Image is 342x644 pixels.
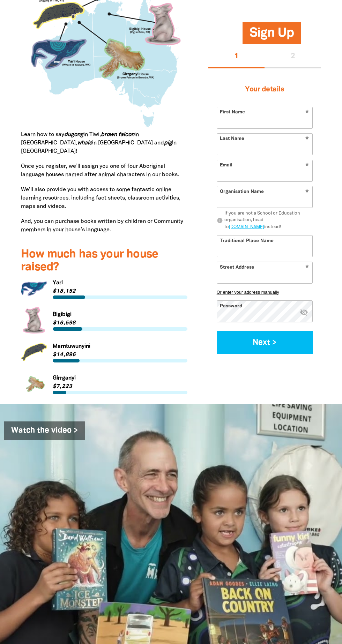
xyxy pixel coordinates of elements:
[250,28,294,44] span: Sign Up
[21,130,187,156] p: Learn how to say in Tiwi, in [GEOGRAPHIC_DATA], in [GEOGRAPHIC_DATA] and in [GEOGRAPHIC_DATA]!
[21,217,187,234] p: And, you can purchase books written by children or Community members in your house’s language.
[217,217,223,224] i: info
[21,248,187,274] h3: How much has your house raised?
[101,132,134,137] em: brown falcon
[21,186,187,211] p: We’ll also provide you with access to some fantastic online learning resources, including fact sh...
[77,141,92,145] strong: whale
[217,331,313,354] button: Next >
[21,162,187,179] p: Once you register, we’ll assign you one of four Aboriginal language houses named after animal cha...
[64,132,83,137] strong: dugong
[300,308,308,316] i: Hide password
[224,210,313,231] div: If you are not a School or Education organisation, head to instead!
[217,76,313,102] h3: Your details
[217,290,313,295] button: Or enter your address manually
[300,308,308,317] button: visibility_off
[4,421,85,440] a: Watch the video >
[208,46,265,68] button: Stage 1
[229,225,264,229] a: [DOMAIN_NAME]
[164,141,172,145] strong: pig
[21,276,187,397] div: Paginated content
